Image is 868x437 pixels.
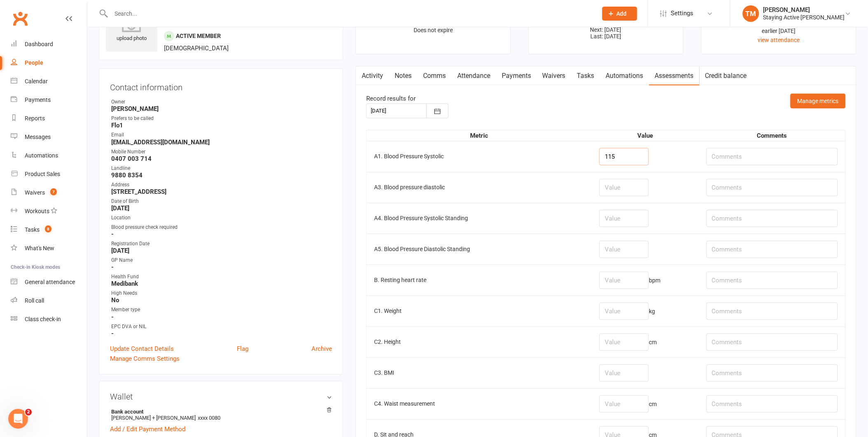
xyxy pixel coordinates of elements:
[111,115,332,122] div: Prefers to be called
[110,354,180,364] a: Manage Comms Settings
[25,134,51,140] div: Messages
[599,272,649,289] input: Value
[536,26,676,40] p: Next: [DATE] Last: [DATE]
[709,26,849,35] div: earlier [DATE]
[111,105,332,113] strong: [PERSON_NAME]
[496,66,537,85] a: Payments
[109,8,592,19] input: Search...
[11,72,87,91] a: Calendar
[11,310,87,329] a: Class kiosk mode
[599,210,649,227] input: Value
[25,78,48,85] div: Calendar
[743,5,759,22] div: TM
[111,139,332,146] strong: [EMAIL_ADDRESS][DOMAIN_NAME]
[592,327,699,357] td: cm
[11,202,87,221] a: Workouts
[367,172,592,203] td: A3. Blood pressure diastolic
[111,164,332,172] div: Landline
[11,165,87,183] a: Product Sales
[452,66,496,85] a: Attendance
[25,59,43,66] div: People
[111,148,332,156] div: Mobile Number
[11,239,87,258] a: What's New
[367,234,592,265] td: A5. Blood Pressure Diastolic Standing
[198,415,220,421] span: xxxx 0080
[763,14,845,21] div: Staying Active [PERSON_NAME]
[111,323,332,331] div: EPC DVA or NIL
[599,241,649,258] input: Value
[367,265,592,296] td: B. Resting heart rate
[11,35,87,54] a: Dashboard
[111,131,332,139] div: Email
[367,203,592,234] td: A4. Blood Pressure Systolic Standing
[111,273,332,281] div: Health Fund
[25,189,45,196] div: Waivers
[671,4,694,23] span: Settings
[758,37,800,43] a: view attendance
[11,221,87,239] a: Tasks 8
[11,91,87,109] a: Payments
[111,240,332,248] div: Registration Date
[356,66,389,85] a: Activity
[25,297,44,304] div: Roll call
[111,188,332,195] strong: [STREET_ADDRESS]
[707,272,838,289] input: Comments
[707,179,838,196] input: Comments
[110,344,174,354] a: Update Contact Details
[164,45,229,52] span: [DEMOGRAPHIC_DATA]
[707,364,838,382] input: Comments
[414,27,453,33] span: Does not expire
[649,66,700,85] a: Assessments
[592,130,699,141] th: Value
[111,230,332,238] strong: -
[111,306,332,314] div: Member type
[599,364,649,382] input: Value
[11,146,87,165] a: Automations
[700,66,753,85] a: Credit balance
[111,155,332,162] strong: 0407 003 714
[25,279,75,285] div: General attendance
[25,96,51,103] div: Payments
[111,330,332,337] strong: -
[111,247,332,254] strong: [DATE]
[599,148,649,165] input: Value
[599,179,649,196] input: Value
[110,407,332,422] li: [PERSON_NAME] + [PERSON_NAME]
[111,296,332,304] strong: No
[45,226,51,233] span: 8
[417,66,452,85] a: Comms
[617,10,627,17] span: Add
[110,80,332,92] h3: Contact information
[389,66,417,85] a: Notes
[707,334,838,351] input: Comments
[25,245,54,251] div: What's New
[25,152,58,159] div: Automations
[11,109,87,128] a: Reports
[311,344,332,354] a: Archive
[25,226,40,233] div: Tasks
[25,409,32,416] span: 2
[25,41,53,47] div: Dashboard
[707,148,838,165] input: Comments
[537,66,571,85] a: Waivers
[111,214,332,222] div: Location
[707,241,838,258] input: Comments
[111,98,332,106] div: Owner
[8,409,28,429] iframe: Intercom live chat
[111,263,332,271] strong: -
[25,208,49,214] div: Workouts
[602,7,637,21] button: Add
[366,95,416,102] span: Record results for
[367,296,592,327] td: C1. Weight
[699,130,845,141] th: Comments
[110,424,185,434] a: Add / Edit Payment Method
[707,210,838,227] input: Comments
[50,188,57,195] span: 7
[237,344,248,354] a: Flag
[11,183,87,202] a: Waivers 7
[25,316,61,322] div: Class check-in
[11,128,87,146] a: Messages
[367,327,592,357] td: C2. Height
[592,265,699,296] td: bpm
[111,197,332,205] div: Date of Birth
